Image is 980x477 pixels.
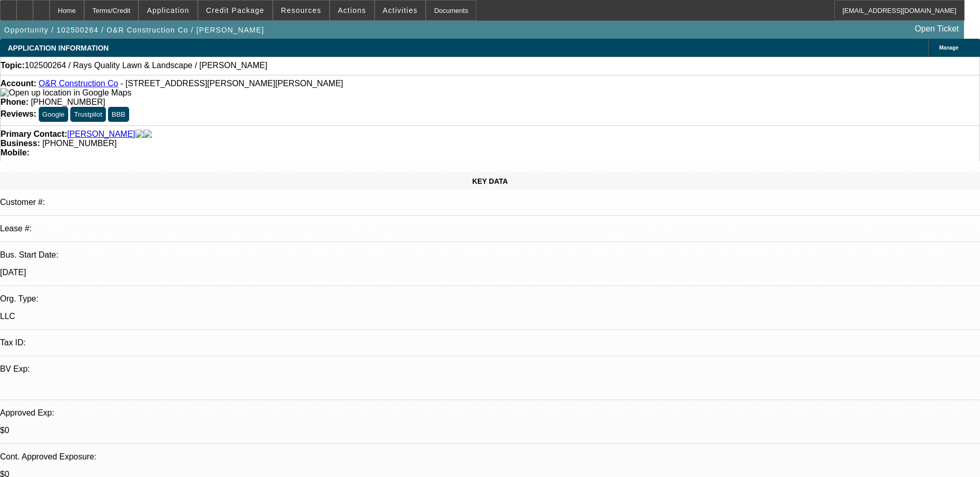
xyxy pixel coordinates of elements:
strong: Topic: [1,61,25,70]
span: Resources [281,6,321,14]
button: Google [39,107,68,122]
span: [PHONE_NUMBER] [31,98,105,106]
span: Activities [383,6,418,14]
span: [PHONE_NUMBER] [42,139,117,148]
span: Actions [338,6,366,14]
strong: Primary Contact: [1,130,67,139]
a: View Google Maps [1,88,131,97]
strong: Account: [1,79,36,88]
strong: Phone: [1,98,28,106]
span: Opportunity / 102500264 / O&R Construction Co / [PERSON_NAME] [4,26,264,34]
button: Activities [375,1,426,20]
span: Credit Package [206,6,265,14]
span: APPLICATION INFORMATION [8,44,108,52]
button: BBB [108,107,129,122]
button: Resources [273,1,329,20]
img: facebook-icon.png [135,130,144,139]
a: Open Ticket [911,20,963,38]
span: Manage [939,45,958,51]
strong: Reviews: [1,109,36,118]
button: Application [139,1,197,20]
a: [PERSON_NAME] [67,130,135,139]
button: Credit Package [198,1,272,20]
span: 102500264 / Rays Quality Lawn & Landscape / [PERSON_NAME] [25,61,268,70]
span: Application [147,6,189,14]
strong: Mobile: [1,148,29,157]
button: Trustpilot [70,107,105,122]
a: O&R Construction Co [39,79,118,88]
span: - [STREET_ADDRESS][PERSON_NAME][PERSON_NAME] [120,79,343,88]
button: Actions [330,1,374,20]
strong: Business: [1,139,40,148]
img: Open up location in Google Maps [1,88,131,98]
img: linkedin-icon.png [144,130,152,139]
span: KEY DATA [472,177,508,185]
